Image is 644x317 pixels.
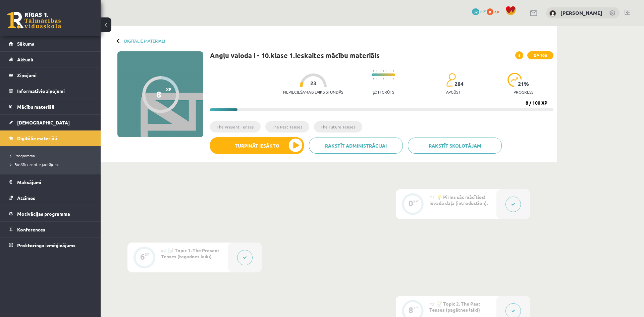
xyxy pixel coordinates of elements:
span: #2 [161,248,166,253]
span: Sākums [17,41,34,47]
legend: Informatīvie ziņojumi [17,83,92,99]
img: students-c634bb4e5e11cddfef0936a35e636f08e4e9abd3cc4e673bd6f9a4125e45ecb1.svg [446,73,456,87]
span: mP [480,8,486,14]
a: Ziņojumi [9,67,92,83]
span: Digitālie materiāli [17,135,57,141]
span: xp [494,8,499,14]
li: The Future Tenses [314,121,362,133]
a: Rīgas 1. Tālmācības vidusskola [7,12,61,29]
a: 32 mP [472,8,486,14]
span: Konferences [17,226,45,232]
p: Ļoti grūts [373,90,394,94]
div: 0 [409,200,413,206]
li: The Past Tenses [265,121,309,133]
a: Rakstīt skolotājam [408,138,502,154]
p: progress [514,90,533,94]
a: Proktoringa izmēģinājums [9,237,92,253]
li: The Present Tenses [210,121,261,133]
span: 📝 Topic 2. The Past Tenses (pagātnes laiki) [429,301,480,313]
span: 💡 Pirms sāc mācīties! Ievada daļa (introduction). [429,194,488,206]
a: Motivācijas programma [9,206,92,221]
span: 21 % [518,81,529,87]
a: [PERSON_NAME] [560,9,602,16]
img: icon-short-line-57e1e144782c952c97e751825c79c345078a6d821885a25fce030b3d8c18986b.svg [373,70,374,72]
img: icon-short-line-57e1e144782c952c97e751825c79c345078a6d821885a25fce030b3d8c18986b.svg [373,78,374,80]
a: Biežāk uzdotie jautājumi [10,161,94,167]
a: Mācību materiāli [9,99,92,114]
h1: Angļu valoda i - 10.klase 1.ieskaites mācību materiāls [210,51,380,59]
span: Motivācijas programma [17,211,70,217]
div: XP [413,199,418,203]
a: Programma [10,153,94,159]
span: Atzīmes [17,195,35,201]
img: Marko Osemļjaks [549,10,556,17]
img: icon-short-line-57e1e144782c952c97e751825c79c345078a6d821885a25fce030b3d8c18986b.svg [380,78,380,80]
span: Aktuāli [17,56,33,62]
a: Sākums [9,36,92,51]
legend: Maksājumi [17,174,92,190]
legend: Ziņojumi [17,67,92,83]
img: icon-progress-161ccf0a02000e728c5f80fcf4c31c7af3da0e1684b2b1d7c360e028c24a22f1.svg [507,73,522,87]
img: icon-short-line-57e1e144782c952c97e751825c79c345078a6d821885a25fce030b3d8c18986b.svg [393,78,394,80]
img: icon-short-line-57e1e144782c952c97e751825c79c345078a6d821885a25fce030b3d8c18986b.svg [380,70,380,72]
span: #1 [429,195,434,200]
div: 8 [156,89,161,99]
span: XP [166,87,171,92]
p: Nepieciešamais laiks stundās [283,90,343,94]
a: Konferences [9,222,92,237]
span: 284 [454,81,464,87]
p: apgūst [446,90,461,94]
span: 32 [472,8,479,15]
button: Turpināt iesākto [210,137,304,154]
img: icon-long-line-d9ea69661e0d244f92f715978eff75569469978d946b2353a9bb055b3ed8787d.svg [390,68,390,82]
a: Maksājumi [9,174,92,190]
span: [DEMOGRAPHIC_DATA] [17,119,70,125]
img: icon-short-line-57e1e144782c952c97e751825c79c345078a6d821885a25fce030b3d8c18986b.svg [393,70,394,72]
a: Digitālie materiāli [9,130,92,146]
span: Programma [10,153,35,158]
span: #3 [429,301,434,307]
div: XP [413,306,418,310]
span: 8 [487,8,493,15]
span: Proktoringa izmēģinājums [17,242,75,248]
img: icon-short-line-57e1e144782c952c97e751825c79c345078a6d821885a25fce030b3d8c18986b.svg [386,70,387,72]
div: 8 [409,307,413,313]
span: 📝 Topic 1. The Present Tenses (tagadnes laiki) [161,247,219,259]
img: icon-short-line-57e1e144782c952c97e751825c79c345078a6d821885a25fce030b3d8c18986b.svg [386,78,387,80]
a: Digitālie materiāli [124,38,165,43]
a: Informatīvie ziņojumi [9,83,92,99]
span: 23 [310,80,316,86]
div: 6 [140,254,145,260]
span: Biežāk uzdotie jautājumi [10,162,59,167]
a: 8 xp [487,8,502,14]
span: XP 100 [527,51,553,59]
span: Mācību materiāli [17,104,54,110]
a: [DEMOGRAPHIC_DATA] [9,115,92,130]
div: XP [145,253,150,256]
a: Rakstīt administrācijai [309,138,403,154]
a: Aktuāli [9,52,92,67]
a: Atzīmes [9,190,92,206]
